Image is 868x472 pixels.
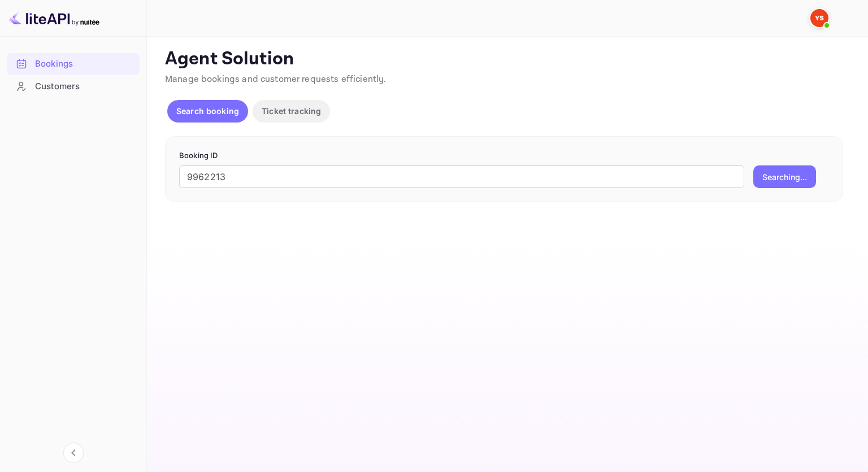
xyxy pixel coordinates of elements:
[753,165,816,188] button: Searching...
[7,53,140,74] a: Bookings
[7,53,140,75] div: Bookings
[176,105,239,117] p: Search booking
[35,80,134,93] div: Customers
[63,443,84,463] button: Collapse navigation
[7,76,140,98] div: Customers
[810,9,828,27] img: Yandex Support
[179,165,744,188] input: Enter Booking ID (e.g., 63782194)
[35,58,134,71] div: Bookings
[165,73,387,85] span: Manage bookings and customer requests efficiently.
[165,48,848,71] p: Agent Solution
[179,150,829,161] p: Booking ID
[9,9,99,27] img: LiteAPI logo
[7,76,140,97] a: Customers
[262,105,321,117] p: Ticket tracking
